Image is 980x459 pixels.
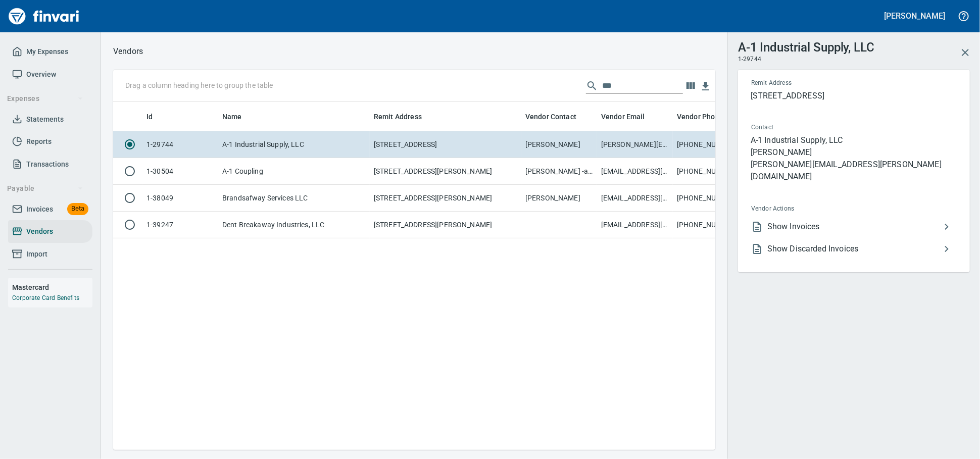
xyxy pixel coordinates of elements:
td: Dent Breakaway Industries, LLC [218,212,370,238]
span: Overview [26,68,56,81]
nav: breadcrumb [113,45,143,58]
span: Transactions [26,158,69,171]
td: [PHONE_NUMBER] [673,212,749,238]
span: Vendor Actions [751,204,874,214]
a: Corporate Card Benefits [12,294,79,301]
td: [STREET_ADDRESS][PERSON_NAME] [370,212,521,238]
a: Import [8,243,92,266]
span: Payable [7,182,83,195]
span: Vendor Phone [677,111,737,123]
span: Beta [67,203,88,215]
h6: Mastercard [12,282,92,293]
td: 1-38049 [142,185,218,212]
p: Vendors [113,45,143,58]
span: Name [222,111,242,123]
span: Id [146,111,166,123]
td: [STREET_ADDRESS][PERSON_NAME] [370,185,521,212]
td: [STREET_ADDRESS] [370,131,521,158]
span: Statements [26,113,64,126]
td: [EMAIL_ADDRESS][DOMAIN_NAME] [597,158,673,185]
p: [PERSON_NAME] [751,146,957,159]
button: Download Table [698,79,713,94]
span: Contact [751,123,864,133]
span: Show Discarded Invoices [767,243,941,255]
span: Vendor Contact [525,111,590,123]
span: Invoices [26,203,53,216]
span: Import [26,248,47,261]
span: Reports [26,135,52,148]
a: Overview [8,63,92,86]
span: Vendors [26,225,53,238]
button: [PERSON_NAME] [882,8,948,24]
span: Name [222,111,255,123]
span: Vendor Contact [525,111,576,123]
span: 1-29744 [738,55,761,65]
td: [EMAIL_ADDRESS][DOMAIN_NAME] [597,212,673,238]
td: [PHONE_NUMBER] [673,185,749,212]
a: Transactions [8,153,92,176]
td: Brandsafway Services LLC [218,185,370,212]
td: [PERSON_NAME] [521,185,597,212]
span: Id [146,111,153,123]
span: Vendor Email [601,111,645,123]
td: [PERSON_NAME][EMAIL_ADDRESS][PERSON_NAME][DOMAIN_NAME] [597,131,673,158]
h3: A-1 Industrial Supply, LLC [738,38,874,55]
td: 1-29744 [142,131,218,158]
td: [PHONE_NUMBER] [673,131,749,158]
span: Vendor Phone [677,111,723,123]
td: [PERSON_NAME] [521,131,597,158]
td: A-1 Coupling [218,158,370,185]
span: Vendor Email [601,111,658,123]
button: Expenses [3,89,87,108]
button: Choose columns to display [683,78,698,93]
button: Close Vendor [953,40,977,65]
span: My Expenses [26,45,68,58]
td: A-1 Industrial Supply, LLC [218,131,370,158]
td: [EMAIL_ADDRESS][DOMAIN_NAME] [597,185,673,212]
a: Statements [8,108,92,131]
a: My Expenses [8,40,92,63]
img: Finvari [6,4,82,28]
td: [PERSON_NAME] -acct [PHONE_NUMBER] [521,158,597,185]
span: Remit Address [374,111,435,123]
a: Vendors [8,220,92,243]
p: Drag a column heading here to group the table [125,80,273,90]
a: Reports [8,130,92,153]
td: 1-30504 [142,158,218,185]
a: InvoicesBeta [8,198,92,221]
td: [PHONE_NUMBER] [673,158,749,185]
p: [PERSON_NAME][EMAIL_ADDRESS][PERSON_NAME][DOMAIN_NAME] [751,159,957,183]
button: Payable [3,179,87,198]
td: 1-39247 [142,212,218,238]
span: Remit Address [751,78,873,88]
td: [STREET_ADDRESS][PERSON_NAME] [370,158,521,185]
h5: [PERSON_NAME] [885,11,945,21]
span: Show Invoices [767,221,941,233]
span: Remit Address [374,111,422,123]
span: Expenses [7,92,83,105]
p: A-1 Industrial Supply, LLC [751,134,957,146]
p: [STREET_ADDRESS] [751,90,957,102]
